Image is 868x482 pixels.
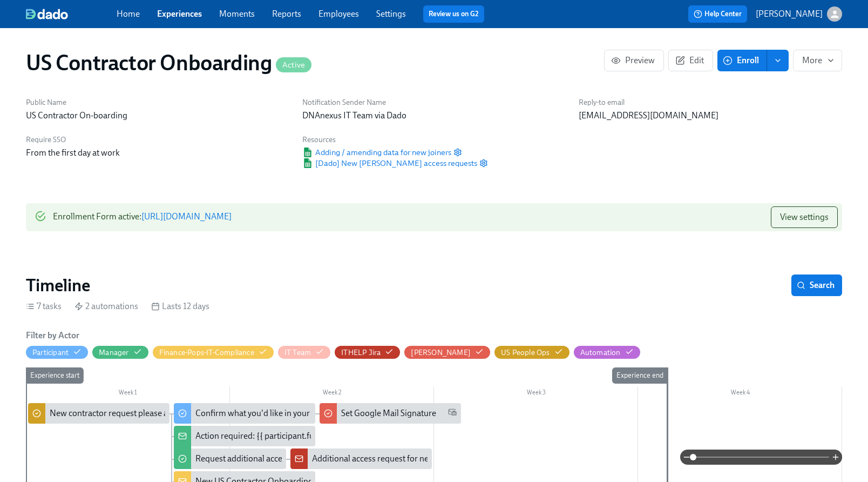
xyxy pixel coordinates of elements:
[302,158,313,168] img: Google Sheet
[302,135,488,145] h6: Resources
[26,135,289,145] h6: Require SSO
[26,110,289,122] p: US Contractor On-boarding
[278,346,330,359] button: IT Team
[302,158,477,169] span: [Dado] New [PERSON_NAME] access requests
[26,50,311,76] h1: US Contractor Onboarding
[26,387,230,401] div: Week 1
[791,275,842,296] button: Search
[341,407,436,419] div: Set Google Mail Signature
[195,430,401,442] div: Action required: {{ participant.fullName }}'s onboarding
[688,5,747,23] button: Help Center
[335,346,400,359] button: ITHELP Jira
[302,158,477,169] a: Google Sheet[Dado] New [PERSON_NAME] access requests
[28,403,169,424] div: New contractor request please approve
[494,346,569,359] button: US People Ops
[376,9,406,19] a: Settings
[26,9,68,19] img: dado
[302,147,451,158] span: Adding / amending data for new joiners
[290,448,432,469] div: Additional access request for new [PERSON_NAME]: {{ participant.fullName }} (start-date {{ partic...
[318,9,359,19] a: Employees
[157,9,202,19] a: Experiences
[717,50,767,71] button: Enroll
[756,8,823,20] p: [PERSON_NAME]
[756,6,842,22] button: [PERSON_NAME]
[26,367,84,384] div: Experience start
[174,403,315,424] div: Confirm what you'd like in your email signature
[411,347,471,358] div: Hide Josh
[302,110,566,122] p: DNAnexus IT Team via Dado
[141,211,232,222] a: [URL][DOMAIN_NAME]
[53,206,232,228] div: Enrollment Form active :
[174,426,315,446] div: Action required: {{ participant.fullName }}'s onboarding
[694,9,742,19] span: Help Center
[434,387,638,401] div: Week 3
[26,147,289,159] p: From the first day at work
[780,212,829,223] span: View settings
[668,50,713,71] button: Edit
[725,55,759,66] span: Enroll
[579,110,842,122] p: [EMAIL_ADDRESS][DOMAIN_NAME]
[638,387,842,401] div: Week 4
[302,97,566,108] h6: Notification Sender Name
[429,9,479,19] a: Review us on G2
[26,330,79,342] h6: Filter by Actor
[677,55,704,66] span: Edit
[799,280,835,291] span: Search
[50,407,194,419] div: New contractor request please approve
[272,9,301,19] a: Reports
[92,346,148,359] button: Manager
[574,346,640,359] button: Automation
[117,9,140,19] a: Home
[802,55,833,66] span: More
[26,346,88,359] button: Participant
[159,347,254,358] div: Finance-Pops-IT-Compliance
[219,9,255,19] a: Moments
[423,5,484,23] button: Review us on G2
[74,300,138,312] div: 2 automations
[230,387,434,401] div: Week 2
[284,347,311,358] div: Hide IT Team
[151,300,209,312] div: Lasts 12 days
[448,407,457,420] span: Work Email
[302,148,313,157] img: Google Sheet
[26,97,289,108] h6: Public Name
[612,367,668,384] div: Experience end
[26,275,90,296] h2: Timeline
[26,9,117,19] a: dado
[767,50,789,71] button: enroll
[341,347,381,358] div: Hide ITHELP Jira
[404,346,490,359] button: [PERSON_NAME]
[320,403,461,424] div: Set Google Mail Signature
[302,147,451,158] a: Google SheetAdding / amending data for new joiners
[580,347,621,358] div: Hide Automation
[771,206,838,228] button: View settings
[501,347,550,358] div: Hide US People Ops
[195,407,369,419] div: Confirm what you'd like in your email signature
[174,448,286,469] div: Request additional access for {{ participant.firstName }}
[26,300,62,312] div: 7 tasks
[99,347,128,358] div: Hide Manager
[276,61,311,69] span: Active
[579,97,842,108] h6: Reply-to email
[604,50,664,71] button: Preview
[793,50,842,71] button: More
[153,346,274,359] button: Finance-Pops-IT-Compliance
[32,347,69,358] div: Hide Participant
[613,55,655,66] span: Preview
